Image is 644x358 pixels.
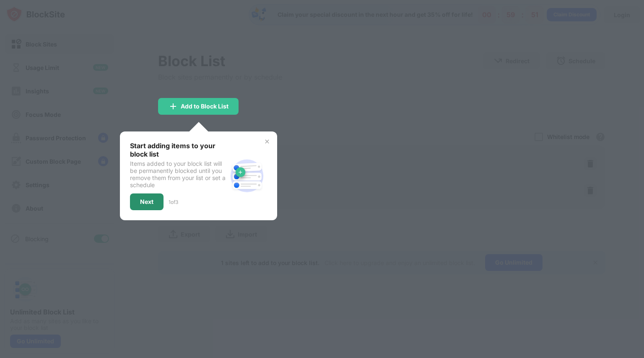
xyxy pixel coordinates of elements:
img: x-button.svg [264,138,270,145]
img: block-site.svg [227,156,267,196]
div: Add to Block List [181,103,229,110]
div: Next [140,198,153,205]
div: 1 of 3 [169,199,178,205]
div: Items added to your block list will be permanently blocked until you remove them from your list o... [130,160,227,188]
div: Start adding items to your block list [130,142,227,158]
